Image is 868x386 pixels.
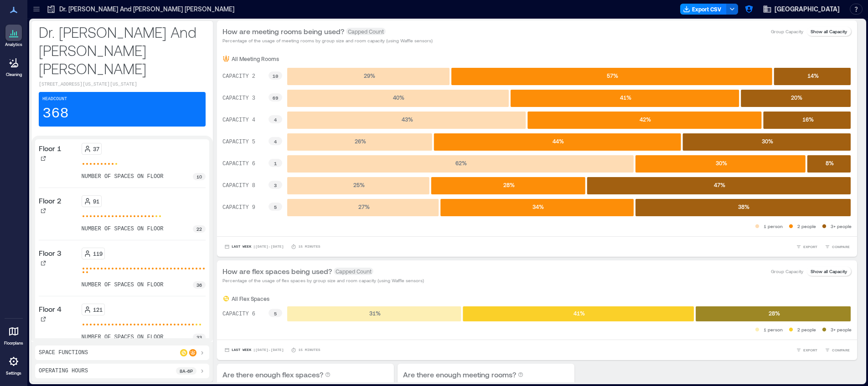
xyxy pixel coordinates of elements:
p: Percentage of the usage of flex spaces by group size and room capacity (using Waffle sensors) [222,277,424,284]
text: 30 % [716,160,727,166]
p: Percentage of the usage of meeting rooms by group size and room capacity (using Waffle sensors) [222,37,433,44]
text: 30 % [762,138,773,144]
p: 22 [196,225,202,233]
p: Floor 1 [39,143,62,154]
p: number of spaces on floor [82,281,164,289]
p: Group Capacity [771,28,803,35]
text: 28 % [769,310,780,316]
p: number of spaces on floor [82,225,164,233]
p: 91 [93,198,99,205]
p: Are there enough meeting rooms? [403,369,516,380]
span: Capped Count [334,268,373,275]
p: Headcount [42,96,67,103]
p: [STREET_ADDRESS][US_STATE][US_STATE] [39,81,206,88]
p: 121 [93,306,103,313]
p: Dr. [PERSON_NAME] And [PERSON_NAME] [PERSON_NAME] [59,5,234,14]
p: 10 [196,173,202,180]
p: How are meeting rooms being used? [222,26,344,37]
text: 27 % [358,203,370,210]
text: 62 % [455,160,467,166]
p: All Flex Spaces [232,295,269,302]
p: number of spaces on floor [82,334,164,341]
p: Analytics [5,42,22,47]
p: 15 minutes [298,244,320,249]
text: 16 % [802,116,814,122]
p: 1 person [764,223,783,230]
p: 37 [93,145,99,152]
p: 2 people [797,223,816,230]
text: 47 % [714,182,725,188]
text: CAPACITY 6 [222,161,255,167]
button: [GEOGRAPHIC_DATA] [760,2,842,16]
text: CAPACITY 5 [222,139,255,145]
p: Cleaning [6,72,22,77]
button: EXPORT [794,345,819,355]
p: Space Functions [39,349,88,356]
text: 41 % [620,94,631,101]
text: 20 % [791,94,802,101]
p: 2 people [797,326,816,333]
text: 8 % [826,160,834,166]
text: CAPACITY 9 [222,204,255,211]
p: 36 [196,281,202,289]
text: 31 % [369,310,381,316]
p: Show all Capacity [811,28,847,35]
span: COMPARE [832,244,850,249]
p: number of spaces on floor [82,173,164,180]
p: Operating Hours [39,367,88,375]
text: 34 % [532,203,544,210]
text: 26 % [355,138,366,144]
text: CAPACITY 8 [222,183,255,189]
p: How are flex spaces being used? [222,266,332,277]
p: 8a - 6p [180,367,193,375]
span: EXPORT [803,244,817,249]
p: Settings [6,371,21,376]
button: Export CSV [680,4,727,15]
text: 40 % [393,94,404,101]
text: 25 % [353,182,365,188]
button: COMPARE [823,242,852,251]
p: 119 [93,250,103,257]
p: All Meeting Rooms [232,55,279,62]
text: 41 % [573,310,585,316]
text: 38 % [738,203,749,210]
button: Last Week |[DATE]-[DATE] [222,345,285,355]
text: 28 % [503,182,515,188]
p: Floor 2 [39,195,62,206]
button: Last Week |[DATE]-[DATE] [222,242,285,251]
p: Floor 3 [39,248,62,259]
text: CAPACITY 2 [222,73,255,80]
p: 368 [42,105,69,123]
p: Show all Capacity [811,268,847,275]
p: Dr. [PERSON_NAME] And [PERSON_NAME] [PERSON_NAME] [39,23,206,77]
text: 57 % [607,72,618,79]
span: [GEOGRAPHIC_DATA] [775,5,840,14]
text: 42 % [640,116,651,122]
a: Settings [3,350,25,379]
p: 1 person [764,326,783,333]
text: 29 % [364,72,375,79]
text: 44 % [553,138,564,144]
a: Analytics [2,22,25,50]
text: CAPACITY 4 [222,117,255,123]
p: 3+ people [831,223,852,230]
p: 15 minutes [298,347,320,353]
p: Are there enough flex spaces? [222,369,323,380]
p: Floorplans [4,340,23,346]
span: EXPORT [803,347,817,353]
text: CAPACITY 3 [222,95,255,102]
a: Cleaning [2,52,25,80]
span: COMPARE [832,347,850,353]
p: Group Capacity [771,268,803,275]
span: Capped Count [346,28,386,35]
p: 33 [196,334,202,341]
text: 43 % [402,116,413,122]
p: 3+ people [831,326,852,333]
a: Floorplans [1,320,26,349]
text: CAPACITY 6 [222,311,255,317]
button: EXPORT [794,242,819,251]
text: 14 % [807,72,819,79]
button: COMPARE [823,345,852,355]
p: Floor 4 [39,304,62,315]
